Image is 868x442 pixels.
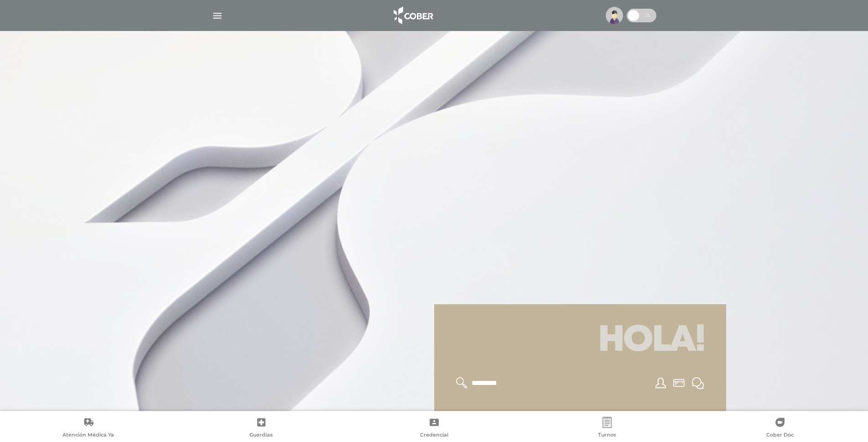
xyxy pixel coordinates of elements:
[598,432,616,440] span: Turnos
[389,5,437,26] img: logo_cober_home-white.png
[175,417,348,440] a: Guardias
[420,432,448,440] span: Credencial
[212,10,223,21] img: Cober_menu-lines-white.svg
[445,315,715,366] h1: Hola!
[520,417,693,440] a: Turnos
[693,417,866,440] a: Cober Doc
[766,432,794,440] span: Cober Doc
[348,417,520,440] a: Credencial
[249,432,273,440] span: Guardias
[2,417,175,440] a: Atención Médica Ya
[606,7,623,24] img: profile-placeholder.svg
[62,432,114,440] span: Atención Médica Ya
